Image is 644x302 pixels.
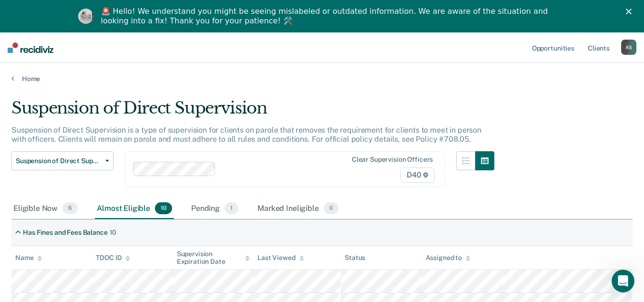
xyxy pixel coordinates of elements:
[101,7,551,26] div: 🚨 Hello! We understand you might be seeing mislabeled or outdated information. We are aware of th...
[586,32,612,63] a: Clients
[426,254,470,262] div: Assigned to
[626,9,635,14] div: Close
[352,156,433,164] div: Clear supervision officers
[612,270,634,292] iframe: Intercom live chat
[78,9,93,24] img: Profile image for Kim
[621,40,636,55] div: A S
[11,198,80,219] div: Eligible Now6
[11,225,120,240] div: Has Fines and Fees Balance10
[257,254,304,262] div: Last Viewed
[23,229,107,237] div: Has Fines and Fees Balance
[345,254,365,262] div: Status
[96,254,130,262] div: TDOC ID
[11,125,481,144] p: Suspension of Direct Supervision is a type of supervision for clients on parole that removes the ...
[11,74,633,83] a: Home
[256,198,340,219] div: Marked Ineligible0
[155,202,172,215] span: 10
[177,250,250,266] div: Supervision Expiration Date
[110,229,117,237] div: 10
[400,167,435,183] span: D40
[62,202,78,215] span: 6
[16,157,102,165] span: Suspension of Direct Supervision
[189,198,240,219] div: Pending1
[530,32,576,63] a: Opportunities
[95,198,174,219] div: Almost Eligible10
[225,202,238,215] span: 1
[11,151,113,170] button: Suspension of Direct Supervision
[324,202,338,215] span: 0
[621,40,636,55] button: AS
[8,42,53,53] img: Recidiviz
[11,98,494,125] div: Suspension of Direct Supervision
[15,254,42,262] div: Name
